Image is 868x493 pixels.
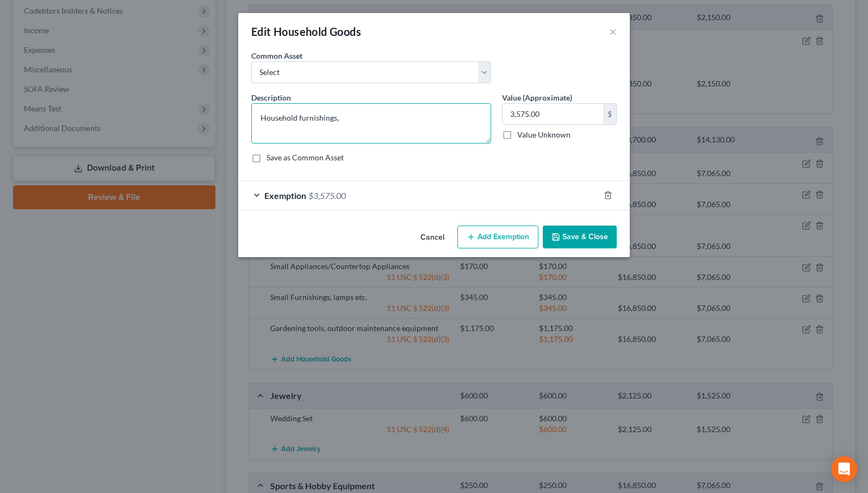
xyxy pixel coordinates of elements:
[251,24,361,39] div: Edit Household Goods
[609,25,617,38] button: ×
[308,190,346,201] span: $3,575.00
[251,50,302,61] label: Common Asset
[266,152,344,163] label: Save as Common Asset
[831,456,857,482] div: Open Intercom Messenger
[412,227,453,248] button: Cancel
[457,226,538,248] button: Add Exemption
[264,190,306,201] span: Exemption
[543,226,617,248] button: Save & Close
[603,104,616,124] div: $
[517,129,571,140] label: Value Unknown
[251,93,291,102] span: Description
[503,104,603,124] input: 0.00
[502,92,572,103] label: Value (Approximate)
